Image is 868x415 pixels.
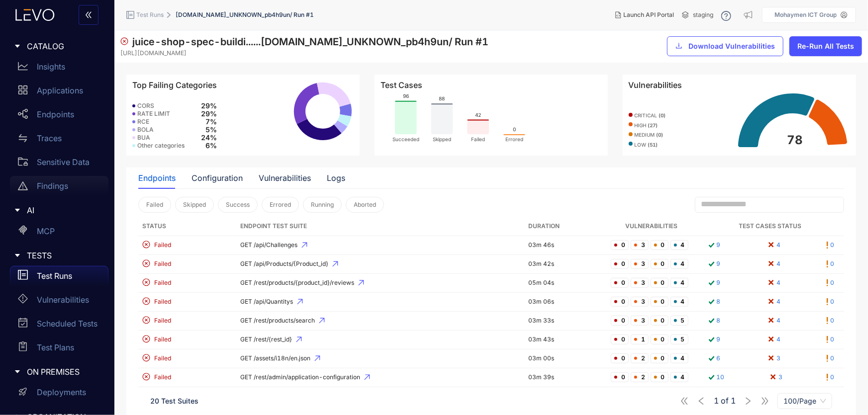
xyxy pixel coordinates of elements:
span: Failed [154,242,171,249]
span: 2 [631,353,649,363]
span: GET /rest/products/{product_id}/reviews [240,279,521,286]
a: 0 [827,259,834,269]
b: ( 51 ) [648,142,658,148]
td: 05m 04s [524,274,606,293]
p: Mohaymen ICT Group [774,11,837,18]
p: Vulnerabilities [37,295,89,304]
a: Test Plans [10,337,108,361]
p: Sensitive Data [37,158,90,166]
span: Errored [270,201,291,208]
span: 100/Page [783,394,826,409]
span: 2 [631,372,649,382]
a: 8 [706,316,721,326]
td: 03m 42s [524,255,606,274]
span: 1 [631,334,649,344]
td: 03m 39s [524,368,606,387]
a: 4 [767,259,780,269]
span: ON PREMISES [27,367,100,376]
td: 03m 43s [524,331,606,349]
span: 5 % [205,126,217,134]
span: CATALOG [27,42,100,51]
text: 78 [787,133,803,147]
span: GET /api/Challenges [240,242,521,249]
span: Failed [154,298,171,305]
th: Status [138,217,236,236]
span: 0 [651,259,669,269]
tspan: Failed [471,136,485,142]
span: 3 [631,278,649,288]
span: TESTS [27,251,100,260]
a: Vulnerabilities [10,290,108,314]
a: 0 [827,316,834,326]
span: Download Vulnerabilities [688,42,775,50]
span: Running [311,201,334,208]
span: 0 [611,259,629,269]
a: Insights [10,57,108,81]
span: 4 [671,259,688,269]
span: staging [693,11,713,18]
tspan: Skipped [433,136,451,143]
a: Applications [10,81,108,104]
span: double-left [85,11,93,20]
span: 7 % [205,118,217,126]
span: Other categories [137,142,185,149]
span: GET /rest/admin/application-configuration [240,374,521,381]
a: 4 [767,334,780,345]
span: Top Failing Categories [132,81,217,89]
span: BUA [137,134,150,141]
button: Failed [138,197,171,213]
td: 03m 06s [524,293,606,312]
a: 0 [827,353,834,364]
span: 0 [651,240,669,250]
span: [DOMAIN_NAME]_UNKNOWN_pb4h9un / Run # 1 [176,11,314,18]
b: ( 0 ) [659,112,666,118]
span: Failed [154,260,171,267]
span: Launch API Portal [623,11,674,18]
a: 4 [767,316,780,326]
span: medium [635,132,664,138]
span: caret-right [14,43,21,50]
span: 4 [671,297,688,307]
td: 03m 33s [524,312,606,331]
a: 6 [706,353,721,364]
span: low [635,142,658,148]
span: GET /rest/{rest_id} [240,336,521,343]
span: 5 [671,334,688,344]
span: Skipped [183,201,206,208]
a: 0 [827,297,834,307]
span: 0 [651,278,669,288]
div: Endpoints [138,173,176,182]
div: ON PREMISES [6,361,108,382]
a: 9 [706,278,721,288]
button: Running [303,197,342,213]
span: 4 [671,372,688,382]
span: 0 [651,372,669,382]
span: 1 [714,397,719,406]
a: MCP [10,221,108,245]
span: BOLA [137,126,154,133]
span: 0 [611,353,629,363]
button: Launch API Portal [607,7,682,23]
span: Re-Run All Tests [797,42,854,50]
p: Endpoints [37,110,74,119]
a: 8 [706,297,721,307]
div: Vulnerabilities [259,173,311,182]
span: Test Runs [136,11,164,18]
p: Test Runs [37,271,72,280]
span: high [635,123,658,129]
span: Aborted [354,201,376,208]
button: downloadDownload Vulnerabilities [667,36,783,56]
div: Logs [327,173,345,182]
span: download [675,42,682,50]
tspan: Errored [505,136,523,142]
span: of [714,397,736,406]
a: Findings [10,176,108,200]
span: 0 [651,334,669,344]
a: 9 [706,240,721,250]
span: GET /rest/products/search [240,317,521,324]
p: Traces [37,134,62,143]
p: Scheduled Tests [37,319,97,328]
p: Deployments [37,388,86,397]
a: 10 [706,372,725,383]
span: 29 % [201,102,217,110]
